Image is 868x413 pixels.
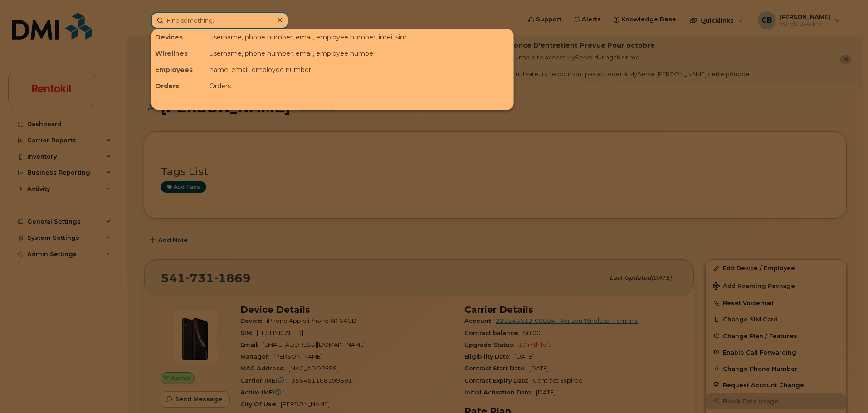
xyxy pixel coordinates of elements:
[206,78,513,94] div: Orders
[151,29,206,45] div: Devices
[829,374,861,406] iframe: Messenger Launcher
[151,62,206,78] div: Employees
[151,78,206,94] div: Orders
[206,29,513,45] div: username, phone number, email, employee number, imei, sim
[206,62,513,78] div: name, email, employee number
[206,45,513,62] div: username, phone number, email, employee number
[151,45,206,62] div: Wirelines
